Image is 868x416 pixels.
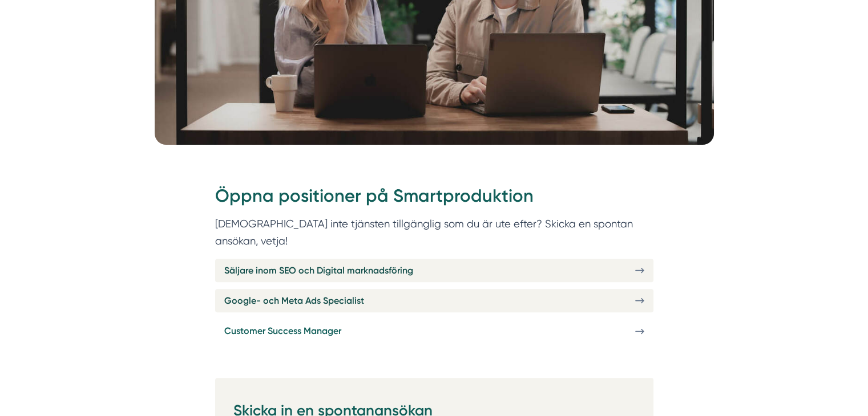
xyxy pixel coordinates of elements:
a: Säljare inom SEO och Digital marknadsföring [215,259,653,282]
a: Google- och Meta Ads Specialist [215,289,653,312]
h2: Öppna positioner på Smartproduktion [215,183,653,215]
p: [DEMOGRAPHIC_DATA] inte tjänsten tillgänglig som du är ute efter? Skicka en spontan ansökan, vetja! [215,215,653,249]
span: Google- och Meta Ads Specialist [224,293,364,308]
span: Säljare inom SEO och Digital marknadsföring [224,263,413,278]
span: Customer Success Manager [224,324,341,338]
a: Customer Success Manager [215,319,653,342]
